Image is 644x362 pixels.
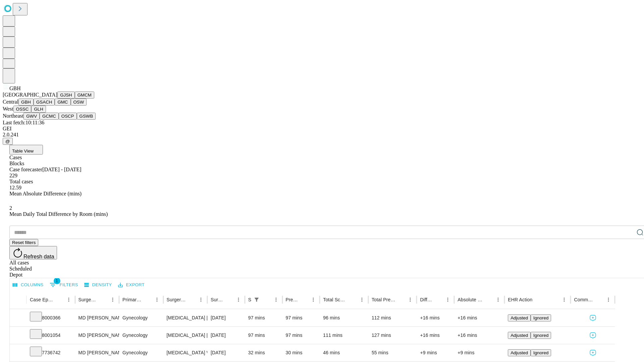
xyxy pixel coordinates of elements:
button: Sort [484,295,493,304]
button: Ignored [531,314,551,321]
button: Menu [196,295,206,304]
span: Refresh data [23,254,54,259]
button: Menu [152,295,162,304]
button: Menu [604,295,613,304]
button: GWV [23,113,40,120]
div: GEI [3,126,641,132]
div: Gynecology [122,344,160,361]
button: GBH [18,99,34,106]
div: Gynecology [122,309,160,326]
div: MD [PERSON_NAME] [PERSON_NAME] [78,309,116,326]
div: +16 mins [458,327,501,344]
div: +9 mins [458,344,501,361]
span: Ignored [533,333,548,338]
div: [MEDICAL_DATA] [MEDICAL_DATA] REMOVAL TUBES AND/OR OVARIES FOR UTERUS 250GM OR LESS [167,327,204,344]
div: [DATE] [211,309,241,326]
span: Adjusted [511,350,528,355]
button: Reset filters [9,239,38,246]
div: [DATE] [211,344,241,361]
button: Menu [309,295,318,304]
div: Comments [574,297,593,302]
div: +16 mins [458,309,501,326]
button: GCMC [40,113,59,120]
button: Density [83,280,114,290]
span: 12.59 [9,185,21,190]
div: 97 mins [286,327,317,344]
button: Menu [443,295,452,304]
div: 55 mins [372,344,414,361]
span: Reset filters [12,240,36,245]
button: Sort [396,295,406,304]
button: Select columns [11,280,45,290]
span: @ [5,139,10,144]
button: Menu [64,295,73,304]
button: GSACH [34,99,55,106]
button: Adjusted [508,349,531,356]
button: Export [116,280,146,290]
div: 127 mins [372,327,414,344]
div: +16 mins [420,309,451,326]
div: Surgery Name [167,297,186,302]
span: Total cases [9,179,33,184]
button: Menu [493,295,503,304]
span: Last fetch: 10:11:36 [3,120,44,125]
button: Ignored [531,349,551,356]
span: Central [3,99,18,105]
div: Total Scheduled Duration [323,297,347,302]
button: GLH [31,106,46,113]
button: Sort [299,295,309,304]
div: Total Predicted Duration [372,297,396,302]
button: Sort [594,295,604,304]
div: 32 mins [248,344,279,361]
button: Refresh data [9,246,57,259]
div: 97 mins [248,309,279,326]
div: 111 mins [323,327,365,344]
button: Menu [234,295,243,304]
span: Adjusted [511,333,528,338]
div: [DATE] [211,327,241,344]
button: Sort [434,295,443,304]
div: 8000366 [30,309,72,326]
button: Expand [13,347,23,359]
button: Show filters [48,280,80,290]
button: GMC [55,99,70,106]
div: Primary Service [122,297,142,302]
span: West [3,106,13,112]
span: GBH [9,85,21,91]
div: 96 mins [323,309,365,326]
button: Menu [559,295,569,304]
div: 46 mins [323,344,365,361]
span: Case forecaster [9,167,42,172]
div: Gynecology [122,327,160,344]
div: MD [PERSON_NAME] [PERSON_NAME] [78,327,116,344]
button: GJSH [57,92,75,99]
button: @ [3,138,13,145]
div: +16 mins [420,327,451,344]
button: Sort [99,295,108,304]
button: Menu [108,295,117,304]
button: Expand [13,330,23,342]
span: Mean Daily Total Difference by Room (mins) [9,211,108,217]
button: Ignored [531,332,551,339]
button: Expand [13,312,23,324]
div: MD [PERSON_NAME] [PERSON_NAME] [78,344,116,361]
span: Northeast [3,113,23,119]
button: Adjusted [508,332,531,339]
div: 2.0.241 [3,132,641,138]
button: Show filters [252,295,261,304]
button: OSCP [59,113,77,120]
button: Sort [143,295,152,304]
div: [MEDICAL_DATA] [MEDICAL_DATA] REMOVAL TUBES AND/OR OVARIES FOR UTERUS 250GM OR LESS [167,309,204,326]
span: [DATE] - [DATE] [42,167,81,172]
button: Sort [224,295,234,304]
div: EHR Action [508,297,532,302]
div: Absolute Difference [458,297,483,302]
button: Sort [187,295,196,304]
button: Sort [533,295,542,304]
div: Case Epic Id [30,297,54,302]
span: 1 [54,278,60,284]
div: +9 mins [420,344,451,361]
span: Table View [12,148,34,154]
div: Scheduled In Room Duration [248,297,251,302]
div: Surgery Date [211,297,224,302]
